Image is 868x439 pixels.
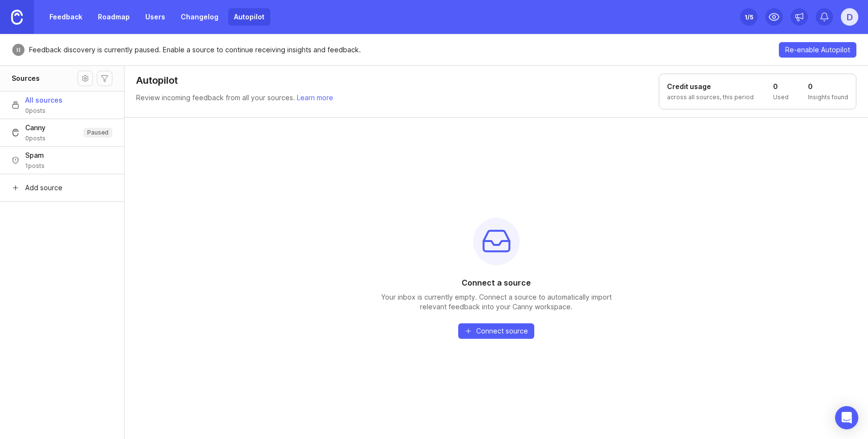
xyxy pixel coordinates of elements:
h1: Credit usage [667,82,754,91]
span: Connect source [476,326,528,336]
div: 1 /5 [744,10,753,24]
a: Changelog [175,8,224,26]
span: Re-enable Autopilot [785,45,850,55]
p: across all sources, this period [667,93,754,101]
h1: Sources [12,74,40,83]
div: Open Intercom Messenger [835,406,858,429]
span: All sources [25,95,62,105]
span: 0 posts [25,135,46,142]
span: Spam [25,151,45,160]
h1: 0 [773,82,789,91]
p: Used [773,93,789,101]
button: 1/5 [740,8,758,26]
img: Canny Home [11,10,23,25]
a: Roadmap [92,8,136,26]
a: Feedback [44,8,88,26]
a: Learn more [297,93,333,102]
h1: Connect a source [462,277,531,288]
span: Canny [25,123,46,133]
button: D [841,8,858,26]
p: Your inbox is currently empty. Connect a source to automatically import relevant feedback into yo... [380,292,613,312]
a: Autopilot [228,8,270,26]
h1: 0 [808,82,848,91]
img: Canny [12,129,19,136]
button: Re-enable Autopilot [779,42,856,58]
p: Paused [87,129,108,136]
button: Source settings [77,71,93,86]
p: Review incoming feedback from all your sources. [136,93,333,103]
p: Feedback discovery is currently paused. Enable a source to continue receiving insights and feedback. [29,45,361,55]
span: 1 posts [25,162,45,170]
p: Insights found [808,93,848,101]
button: Autopilot filters [97,71,112,86]
span: Add source [25,183,62,193]
span: 0 posts [25,107,62,115]
h1: Autopilot [136,74,178,87]
button: Connect source [458,323,534,339]
a: Users [139,8,171,26]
